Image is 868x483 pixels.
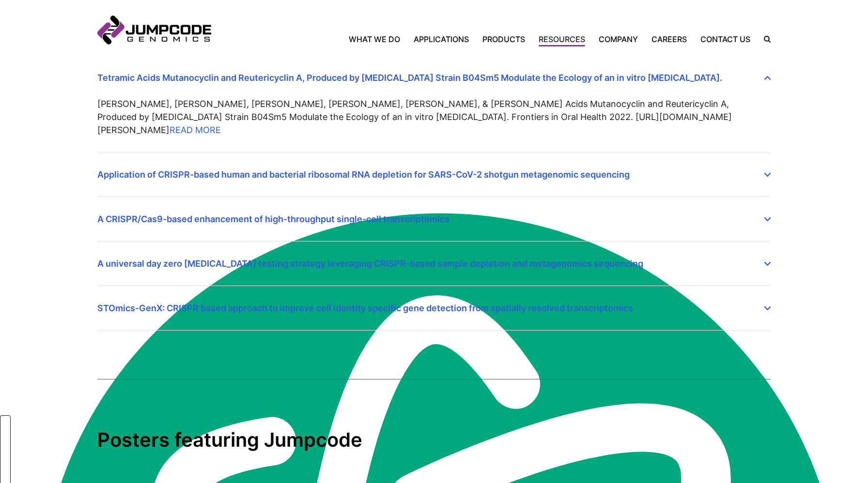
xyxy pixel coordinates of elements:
[476,33,532,45] a: Products
[97,241,771,270] summary: A universal day zero [MEDICAL_DATA] testing strategy leveraging CRISPR-based sample depletion and...
[211,33,757,45] nav: Primary Navigation
[170,125,221,135] a: READ MORE
[349,33,407,45] a: What We Do
[97,56,771,84] summary: Tetramic Acids Mutanocyclin and Reutericyclin A, Produced by [MEDICAL_DATA] Strain B04Sm5 Modulat...
[97,241,771,286] details: [PERSON_NAME], [PERSON_NAME] A, [PERSON_NAME] Y, [PERSON_NAME] Y, [PERSON_NAME] S, [PERSON_NAME] ...
[694,33,757,45] a: Contact Us
[97,152,771,197] details: [PERSON_NAME], S., [PERSON_NAME], N. & [PERSON_NAME] Application of CRISPR-based human and bacter...
[97,197,771,226] summary: A CRISPR/Cas9-based enhancement of high-throughput single-cell transcriptomics
[407,33,476,45] a: Applications
[97,197,771,241] details: Pandey A, [PERSON_NAME] J, [PERSON_NAME] D, [PERSON_NAME] E, [PERSON_NAME] F, [PERSON_NAME] A, [P...
[97,286,771,331] details: Currenti, [PERSON_NAME], [PERSON_NAME], [PERSON_NAME], [PERSON_NAME], [PERSON_NAME], [PERSON_NAME...
[645,33,694,45] a: Careers
[757,36,771,43] label: Search the site.
[97,428,771,452] h2: Posters featuring Jumpcode
[97,286,771,315] summary: STOmics-GenX: CRISPR based approach to improve cell identity specific gene detection from spatial...
[97,152,771,181] summary: Application of CRISPR-based human and bacterial ribosomal RNA depletion for SARS-CoV-2 shotgun me...
[592,33,645,45] a: Company
[97,56,771,152] details: [PERSON_NAME], [PERSON_NAME], [PERSON_NAME], [PERSON_NAME], [PERSON_NAME], & [PERSON_NAME] Acids ...
[532,33,592,45] a: Resources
